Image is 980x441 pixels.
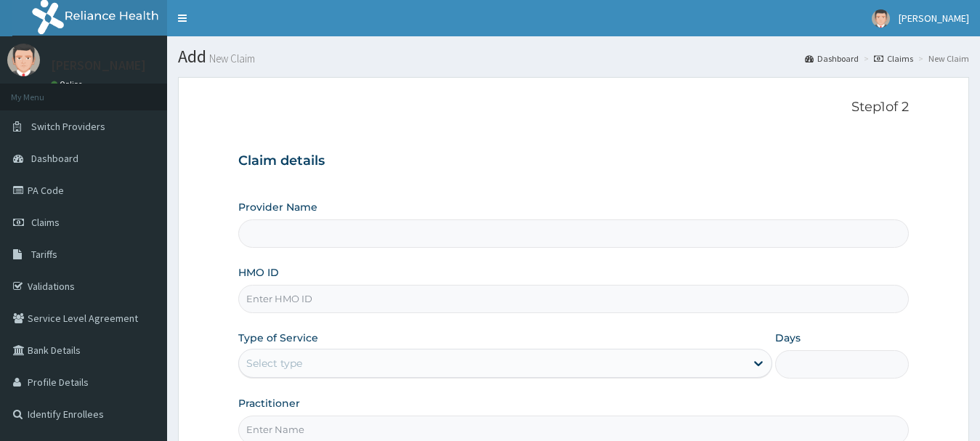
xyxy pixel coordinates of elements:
[31,120,105,133] span: Switch Providers
[31,248,57,261] span: Tariffs
[238,396,300,410] label: Practitioner
[238,200,317,214] label: Provider Name
[246,356,302,371] div: Select type
[238,265,279,280] label: HMO ID
[915,52,969,65] li: New Claim
[51,79,86,89] a: Online
[899,12,969,25] span: [PERSON_NAME]
[874,52,913,65] a: Claims
[31,216,60,229] span: Claims
[238,331,318,345] label: Type of Service
[238,285,910,313] input: Enter HMO ID
[238,153,910,169] h3: Claim details
[178,47,969,66] h1: Add
[872,9,890,28] img: User Image
[7,44,40,76] img: User Image
[206,53,255,64] small: New Claim
[51,59,146,72] p: [PERSON_NAME]
[238,100,910,116] p: Step 1 of 2
[31,152,78,165] span: Dashboard
[805,52,859,65] a: Dashboard
[775,331,801,345] label: Days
